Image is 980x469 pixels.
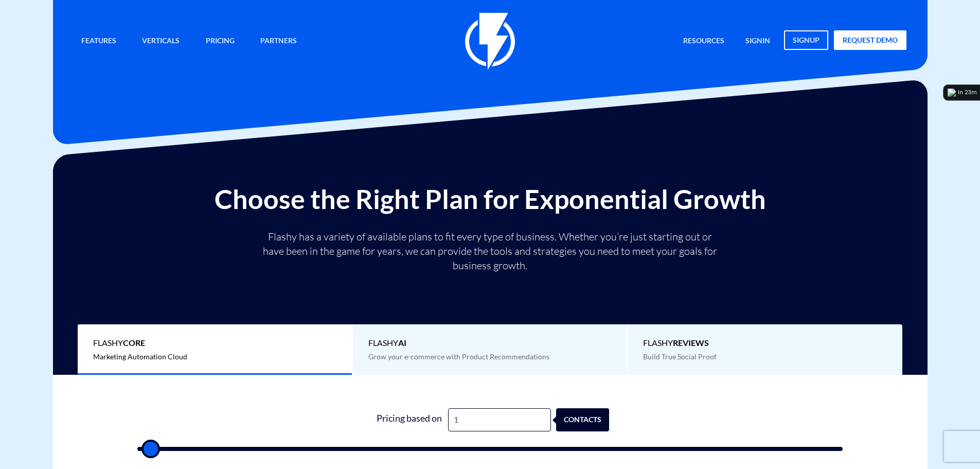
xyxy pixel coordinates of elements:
[834,30,906,50] a: request demo
[643,337,887,349] span: Flashy
[948,89,956,97] img: logo
[371,408,448,431] div: Pricing based on
[61,184,920,214] h2: Choose the Right Plan for Exponential Growth
[398,338,406,348] b: AI
[93,352,187,361] span: Marketing Automation Cloud
[259,230,722,273] p: Flashy has a variety of available plans to fit every type of business. Whether you’re just starti...
[253,30,305,53] a: Partners
[738,30,778,53] a: signin
[74,30,124,53] a: Features
[561,408,614,431] div: contacts
[123,338,145,348] b: Core
[958,89,977,97] div: In 23m
[134,30,187,53] a: Verticals
[675,30,732,53] a: Resources
[368,352,549,361] span: Grow your e-commerce with Product Recommendations
[643,352,717,361] span: Build True Social Proof
[784,30,828,50] a: signup
[673,338,709,348] b: REVIEWS
[93,337,336,349] span: Flashy
[198,30,242,53] a: Pricing
[368,337,612,349] span: Flashy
